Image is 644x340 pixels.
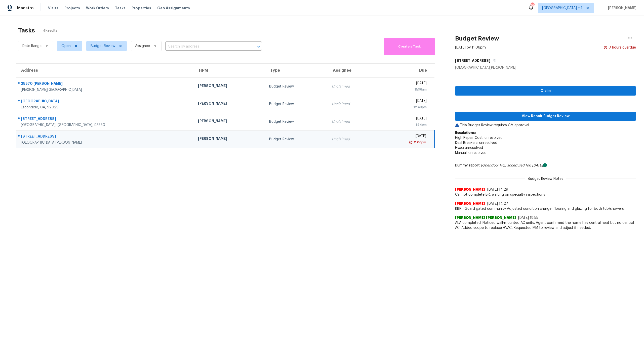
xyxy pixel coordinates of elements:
div: [STREET_ADDRESS] [21,134,190,140]
span: Geo Assignments [157,6,190,11]
i: (Opendoor HQ) [481,164,506,167]
div: [DATE] [382,116,427,122]
div: Budget Review [269,137,324,142]
th: Type [265,64,328,78]
button: Create a Task [384,38,435,55]
div: Unclaimed [332,137,374,142]
div: [GEOGRAPHIC_DATA][PERSON_NAME] [21,140,190,145]
span: Budget Review Notes [525,176,566,181]
button: Copy Address [490,56,497,65]
span: [PERSON_NAME] [455,187,485,192]
span: Work Orders [86,6,109,11]
img: Overdue Alarm Icon [409,140,413,145]
div: 16 [531,3,534,8]
input: Search by address [165,43,248,51]
span: Cannot complete BR, waiting on specialty inspections [455,192,636,197]
span: Properties [132,6,151,11]
span: Projects [64,6,80,11]
b: Escalations: [455,131,476,135]
span: Hvac: unresolved [455,146,483,150]
th: Due [378,64,434,78]
div: [GEOGRAPHIC_DATA] [21,99,190,105]
div: 12:49pm [382,105,427,110]
div: Budget Review [269,119,324,124]
div: [PERSON_NAME][GEOGRAPHIC_DATA] [21,87,190,92]
span: Create a Task [386,44,433,50]
th: Address [16,64,194,78]
div: Budget Review [269,102,324,107]
div: Escondido, CA, 92029 [21,105,190,110]
span: [GEOGRAPHIC_DATA] + 1 [542,6,582,11]
div: Unclaimed [332,119,374,124]
th: HPM [194,64,265,78]
span: RBR - Guard gated community Adjusted condition charge, flooring and glazing for both tub/showers. [455,206,636,211]
span: Claim [459,88,632,94]
div: [PERSON_NAME] [198,118,261,125]
span: ALA completed. Noticed wall-mounted AC units. Agent confirmed the home has central heat but no ce... [455,220,636,230]
span: [DATE] 14:27 [487,202,508,205]
span: [PERSON_NAME] [455,201,485,206]
button: View Repair Budget Review [455,112,636,121]
span: Assignee [135,44,150,49]
span: 4 Results [43,28,57,33]
span: Date Range [22,44,42,49]
div: [PERSON_NAME] [198,83,261,90]
span: Manual: unresolved [455,151,487,155]
span: [PERSON_NAME] [PERSON_NAME] [455,215,516,220]
div: Unclaimed [332,84,374,89]
th: Assignee [328,64,378,78]
div: [PERSON_NAME] [198,136,261,142]
span: [DATE] 18:55 [518,216,538,220]
button: Open [255,43,262,50]
h2: Tasks [18,28,35,33]
div: [PERSON_NAME] [198,101,261,107]
div: 1:34pm [382,122,427,127]
div: [GEOGRAPHIC_DATA][PERSON_NAME] [455,65,636,70]
span: Open [61,44,71,49]
div: Budget Review [269,84,324,89]
div: 11:08am [382,87,427,92]
div: Unclaimed [332,102,374,107]
div: [STREET_ADDRESS] [21,116,190,122]
div: [GEOGRAPHIC_DATA], [GEOGRAPHIC_DATA], 93550 [21,122,190,127]
span: High Repair Cost: unresolved [455,136,503,140]
div: 25570 [PERSON_NAME] [21,81,190,87]
div: [DATE] [382,134,426,140]
span: Visits [48,6,58,11]
div: Dummy_report [455,163,636,168]
img: Overdue Alarm Icon [603,45,608,50]
div: 11:06pm [413,140,426,145]
i: scheduled for: [DATE] [507,164,543,167]
button: Claim [455,86,636,96]
span: Tasks [115,6,126,10]
div: 0 hours overdue [608,45,636,50]
span: Budget Review [91,44,115,49]
span: [PERSON_NAME] [606,6,636,11]
h5: [STREET_ADDRESS] [455,58,490,63]
p: This Budget Review requires GM approval [455,123,636,128]
div: [DATE] by 11:06pm [455,45,486,50]
span: Deal Breakers: unresolved [455,141,497,145]
span: View Repair Budget Review [459,113,632,119]
span: Maestro [17,6,34,11]
span: [DATE] 14:29 [487,188,508,191]
h2: Budget Review [455,36,499,41]
div: [DATE] [382,81,427,87]
div: [DATE] [382,98,427,105]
